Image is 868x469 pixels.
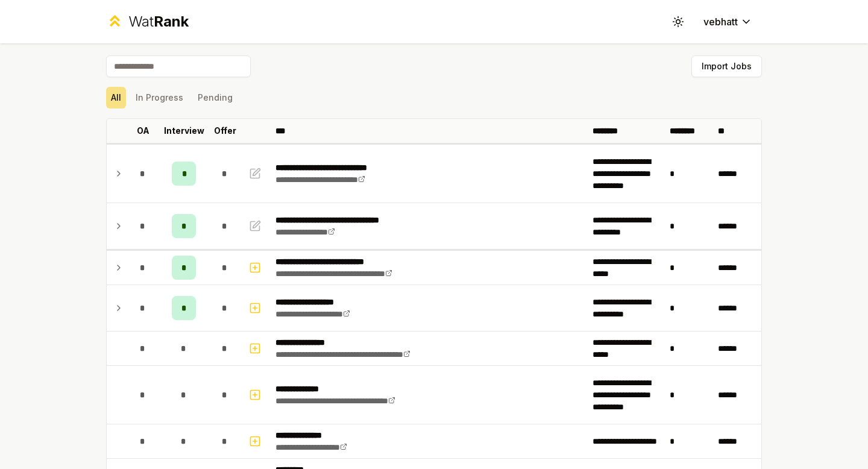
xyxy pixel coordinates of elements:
[131,87,188,109] button: In Progress
[691,55,762,77] button: Import Jobs
[106,87,126,109] button: All
[193,87,237,109] button: Pending
[703,14,738,29] span: vebhatt
[694,11,762,33] button: vebhatt
[137,125,149,137] p: OA
[128,12,189,31] div: Wat
[164,125,204,137] p: Interview
[214,125,236,137] p: Offer
[154,13,189,30] span: Rank
[106,12,189,31] a: WatRank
